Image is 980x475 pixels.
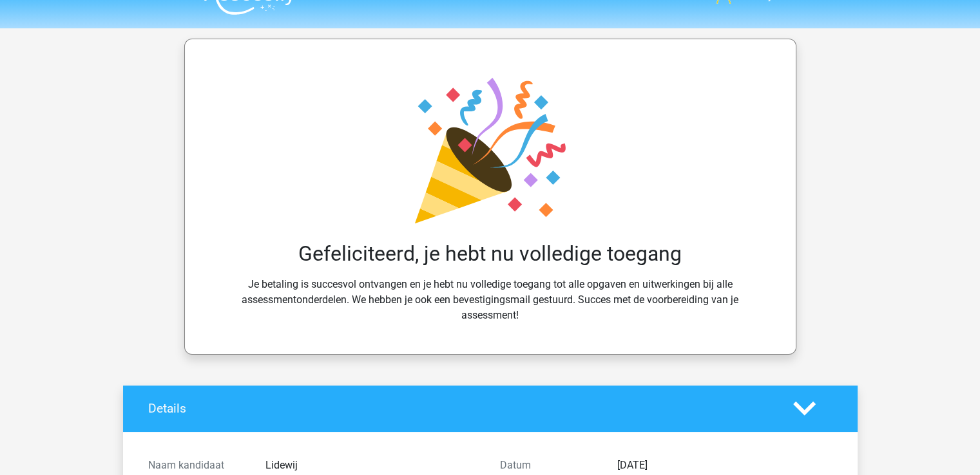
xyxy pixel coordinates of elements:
[148,401,774,416] h4: Details
[608,458,842,473] div: [DATE]
[221,241,760,266] h2: Gefeliciteerd, je hebt nu volledige toegang
[490,458,608,473] div: Datum
[256,458,490,473] div: Lidewij
[216,70,765,322] div: Je betaling is succesvol ontvangen en je hebt nu volledige toegang tot alle opgaven en uitwerking...
[139,458,256,473] div: Naam kandidaat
